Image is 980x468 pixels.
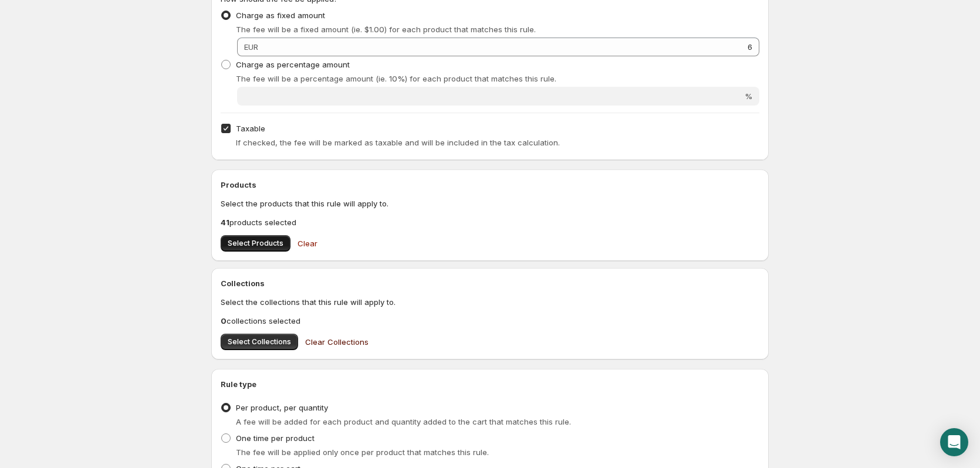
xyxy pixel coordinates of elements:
[221,179,759,191] h2: Products
[236,138,560,147] span: If checked, the fee will be marked as taxable and will be included in the tax calculation.
[236,25,536,34] span: The fee will be a fixed amount (ie. $1.00) for each product that matches this rule.
[221,334,298,350] button: Select Collections
[290,232,325,255] button: Clear
[221,296,759,308] p: Select the collections that this rule will apply to.
[236,403,328,412] span: Per product, per quantity
[221,378,759,390] h2: Rule type
[244,42,258,52] span: EUR
[745,91,752,101] span: %
[221,218,229,227] b: 41
[228,337,291,347] span: Select Collections
[221,235,290,252] button: Select Products
[236,60,350,69] span: Charge as percentage amount
[236,73,759,84] p: The fee will be a percentage amount (ie. 10%) for each product that matches this rule.
[940,428,968,456] div: Open Intercom Messenger
[236,11,325,20] span: Charge as fixed amount
[236,417,571,426] span: A fee will be added for each product and quantity added to the cart that matches this rule.
[221,315,759,327] p: collections selected
[236,447,489,457] span: The fee will be applied only once per product that matches this rule.
[221,316,227,325] b: 0
[298,238,317,249] span: Clear
[236,433,315,443] span: One time per product
[221,277,759,289] h2: Collections
[236,124,265,133] span: Taxable
[228,239,283,248] span: Select Products
[221,216,759,228] p: products selected
[221,198,759,209] p: Select the products that this rule will apply to.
